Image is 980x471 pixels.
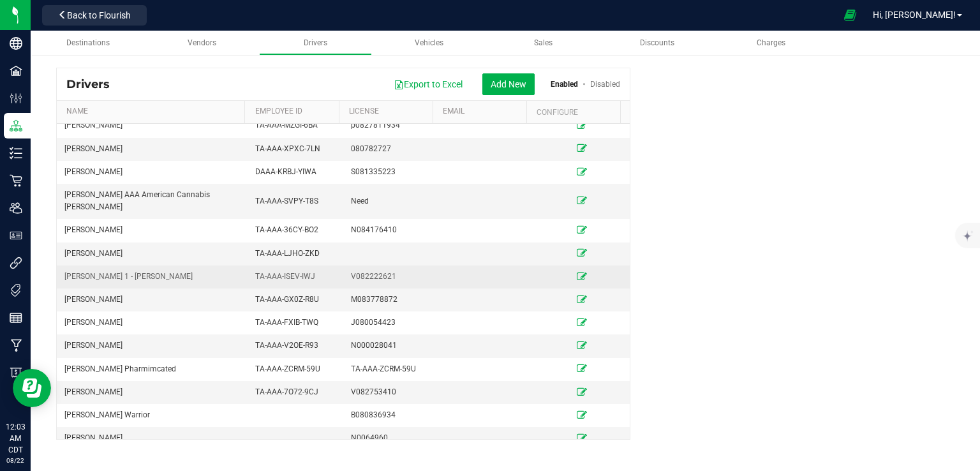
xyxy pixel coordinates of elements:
[188,38,216,47] span: Vendors
[526,101,620,124] th: Configure
[10,229,22,242] inline-svg: User Roles
[577,249,587,258] a: Edit Driver
[64,190,210,211] span: [PERSON_NAME] AAA American Cannabis [PERSON_NAME]
[255,272,315,281] span: TA-AAA-ISEV-IWJ
[534,38,553,47] span: Sales
[10,311,22,324] inline-svg: Reports
[351,410,396,419] span: B080836934
[351,364,416,373] span: TA-AAA-ZCRM-59U
[255,107,334,117] a: Employee ID
[10,257,22,269] inline-svg: Integrations
[577,318,587,327] a: Edit Driver
[64,410,150,419] span: [PERSON_NAME] Warrior
[255,249,320,258] span: TA-AAA-LJHO-ZKD
[351,225,397,234] span: N084176410
[64,272,193,281] span: [PERSON_NAME] 1 - [PERSON_NAME]
[64,364,176,373] span: [PERSON_NAME] Pharmimcated
[255,387,318,396] span: TA-AAA-7O72-9CJ
[255,295,319,304] span: TA-AAA-GX0Z-R8U
[255,225,318,234] span: TA-AAA-36CY-BO2
[351,272,396,281] span: V082222621
[255,144,320,153] span: TA-AAA-XPXC-7LN
[351,197,369,206] span: Need
[10,366,22,379] inline-svg: Billing
[482,73,535,95] button: Add New
[10,284,22,297] inline-svg: Tags
[6,421,25,456] p: 12:03 AM CDT
[640,38,674,47] span: Discounts
[351,295,397,304] span: M083778872
[577,295,587,304] a: Edit Driver
[64,225,122,234] span: [PERSON_NAME]
[351,387,396,396] span: V082753410
[64,249,122,258] span: [PERSON_NAME]
[551,80,578,89] a: Enabled
[42,5,147,26] button: Back to Flourish
[10,119,22,132] inline-svg: Distribution
[836,3,865,27] span: Open Ecommerce Menu
[255,197,318,206] span: TA-AAA-SVPY-T8S
[351,318,396,327] span: J080054423
[6,456,25,465] p: 08/22
[351,144,391,153] span: 080782727
[577,387,587,396] a: Edit Driver
[577,364,587,373] a: Edit Driver
[10,202,22,214] inline-svg: Users
[255,364,320,373] span: TA-AAA-ZCRM-59U
[10,92,22,105] inline-svg: Configuration
[577,121,587,130] a: Edit Driver
[10,147,22,160] inline-svg: Inventory
[304,38,327,47] span: Drivers
[66,107,240,117] a: Name
[13,369,51,407] iframe: Resource center
[255,167,316,176] span: DAAA-KRBJ-YIWA
[351,341,397,350] span: N000028041
[577,341,587,350] a: Edit Driver
[577,272,587,281] a: Edit Driver
[255,341,318,350] span: TA-AAA-V2OE-R93
[577,144,587,153] a: Edit Driver
[66,77,119,91] div: Drivers
[64,167,122,176] span: [PERSON_NAME]
[873,10,956,20] span: Hi, [PERSON_NAME]!
[66,38,110,47] span: Destinations
[64,433,122,442] span: [PERSON_NAME]
[10,64,22,77] inline-svg: Facilities
[10,339,22,352] inline-svg: Manufacturing
[577,167,587,176] a: Edit Driver
[590,80,620,89] a: Disabled
[577,225,587,234] a: Edit Driver
[577,197,587,206] a: Edit Driver
[385,73,471,95] button: Export to Excel
[577,410,587,419] a: Edit Driver
[351,121,400,130] span: p0827811934
[351,433,388,442] span: N0064960
[757,38,785,47] span: Charges
[64,144,122,153] span: [PERSON_NAME]
[351,167,396,176] span: S081335223
[255,121,318,130] span: TA-AAA-MZGI-6BA
[64,387,122,396] span: [PERSON_NAME]
[349,107,428,117] a: License
[64,295,122,304] span: [PERSON_NAME]
[64,318,122,327] span: [PERSON_NAME]
[64,341,122,350] span: [PERSON_NAME]
[10,174,22,187] inline-svg: Retail
[64,121,122,130] span: [PERSON_NAME]
[577,433,587,442] a: Edit Driver
[443,107,522,117] a: Email
[415,38,443,47] span: Vehicles
[10,37,22,50] inline-svg: Company
[255,318,318,327] span: TA-AAA-FXIB-TWQ
[67,10,131,20] span: Back to Flourish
